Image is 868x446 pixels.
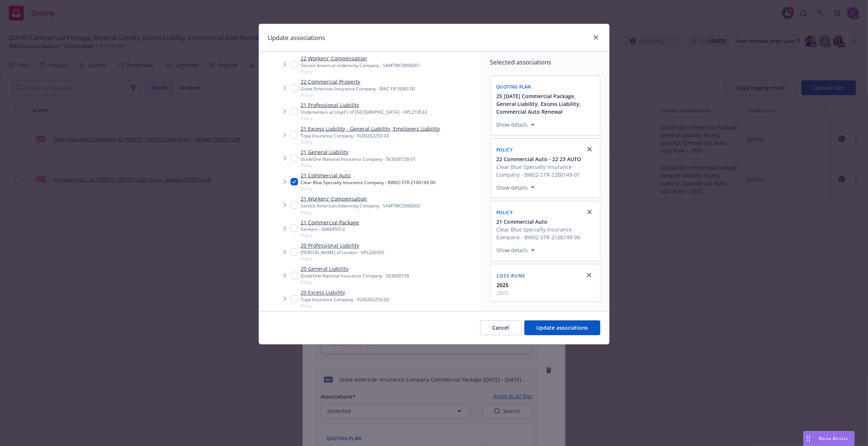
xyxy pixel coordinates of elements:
a: close [585,207,594,216]
div: Drag to move [804,432,813,446]
div: Topa Insurance Company - XL00202250-03 [301,133,440,139]
a: 22 Workers' Compensation [301,54,421,62]
span: Policy [301,69,421,75]
span: Clear Blue Specialty Insurance Company - BW02-STR-2100149-00 [497,226,596,241]
a: close [592,33,600,42]
strong: 2025 [497,282,509,289]
span: Selected associations [490,58,600,67]
span: Policy [301,256,385,262]
button: Show details [494,246,538,255]
span: Policy [301,162,416,169]
a: 20 Professional Liability [301,242,385,250]
div: Underwriters at Lloyd's of [GEOGRAPHIC_DATA] - HPL210632 [301,109,427,115]
a: 21 Workers' Compensation [301,195,421,203]
span: Policy [301,209,421,216]
a: 21 Excess Liability - General Liability, Employers Liability [301,125,440,133]
div: Service American Indemnity Company - SAMTWC0066000 [301,203,421,209]
div: [PERSON_NAME] of London - HPL200505 [301,250,385,256]
a: 21 General Liability [301,148,416,156]
button: Update associations [524,320,600,335]
div: Clear Blue Specialty Insurance Company - BW02-STR-2100149-00 [301,179,436,186]
span: Policy [301,115,427,122]
button: 21 Commercial Auto [497,218,596,226]
button: Show details [494,183,538,192]
span: Policy [301,92,415,98]
span: Loss Runs [497,273,526,279]
span: Policy [301,303,390,309]
a: 20 Excess Liability [301,289,390,297]
div: Topa Insurance Company - XL00202250-02 [301,297,390,303]
span: Policy [301,279,410,286]
div: GuideOne National Insurance Company - 563000158-01 [301,156,416,162]
span: Policy [301,233,360,239]
span: Update associations [537,324,588,331]
a: close [585,271,594,280]
span: Quoting plan [497,84,531,90]
span: Cancel [493,324,509,331]
button: Show details [494,120,538,129]
button: 25 [DATE] Commercial Package, General Liability, Excess Liability, Commercial Auto Renewal [497,92,596,116]
div: Great American Insurance Company - MAC E816083 00 [301,86,415,92]
a: 21 Professional Liability [301,101,427,109]
a: 21 Commercial Package [301,219,360,226]
span: 2025 [497,289,509,297]
button: Nova Assist [804,431,855,446]
span: Policy [497,209,513,216]
div: Service American Indemnity Company - SAMTWC0066001 [301,62,421,69]
div: GuideOne National Insurance Company - 563000158 [301,273,410,279]
span: Policy [497,147,513,153]
span: 22 Commercial Auto - 22 23 AUTO [497,155,582,163]
button: Cancel [480,320,521,335]
span: Policy [301,186,436,192]
button: 22 Commercial Auto - 22 23 AUTO [497,155,596,163]
span: Clear Blue Specialty Insurance Company - BW02-STR-2200149-01 [497,163,596,179]
span: Nova Assist [819,435,848,442]
div: Farmers - 606645012 [301,226,360,233]
a: 22 Commercial Property [301,78,415,86]
a: 21 Commercial Auto [301,172,436,179]
h1: Update associations [268,33,325,43]
span: 21 Commercial Auto [497,218,548,226]
a: 20 General Liability [301,265,410,273]
span: Policy [301,139,440,145]
a: close [585,145,594,154]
